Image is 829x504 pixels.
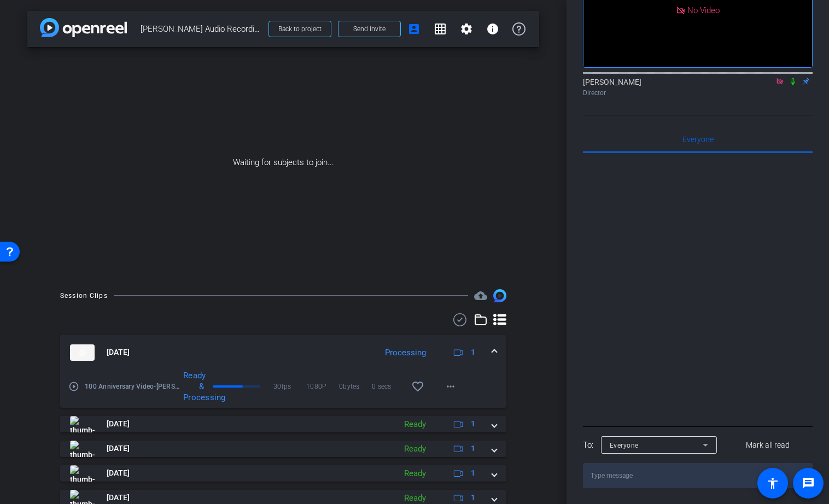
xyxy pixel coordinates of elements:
img: app-logo [40,18,127,37]
span: [DATE] [107,418,130,430]
span: 100 Anniversary Video-[PERSON_NAME] Audio Recording-2025-08-22-12-22-04-482-0 [85,381,180,392]
mat-icon: grid_on [434,22,447,36]
button: Mark all read [723,435,813,455]
span: 1 [471,347,475,358]
div: Ready [399,418,431,431]
span: [DATE] [107,347,130,358]
span: Back to project [278,25,322,33]
span: 1 [471,418,475,430]
span: Mark all read [746,439,790,451]
span: 30fps [273,381,306,392]
div: Waiting for subjects to join... [27,47,539,278]
span: 0bytes [339,381,372,392]
div: To: [583,439,593,452]
mat-icon: play_circle_outline [68,381,79,392]
span: 1 [471,443,475,454]
mat-icon: cloud_upload [474,289,487,302]
img: thumb-nail [70,465,95,482]
div: [PERSON_NAME] [583,77,813,98]
mat-icon: settings [460,22,473,36]
img: Session clips [493,289,506,302]
span: 1 [471,492,475,503]
span: [DATE] [107,492,130,503]
div: Processing [380,347,431,359]
span: No Video [687,5,720,15]
span: 1080P [306,381,339,392]
div: Ready & Processing [178,370,209,403]
mat-icon: favorite_border [411,380,424,393]
button: Send invite [338,21,401,37]
mat-icon: info [486,22,499,36]
img: thumb-nail [70,344,95,361]
mat-expansion-panel-header: thumb-nail[DATE]Ready1 [60,416,506,432]
mat-expansion-panel-header: thumb-nail[DATE]Processing1 [60,335,506,370]
span: [DATE] [107,467,130,479]
span: 1 [471,467,475,479]
mat-expansion-panel-header: thumb-nail[DATE]Ready1 [60,465,506,482]
span: Destinations for your clips [474,289,487,302]
mat-icon: accessibility [766,477,779,490]
span: Everyone [610,442,639,449]
span: Send invite [353,25,386,33]
div: Session Clips [60,290,108,301]
mat-icon: more_horiz [444,380,457,393]
mat-icon: account_box [407,22,421,36]
span: Everyone [682,136,714,143]
img: thumb-nail [70,416,95,432]
mat-expansion-panel-header: thumb-nail[DATE]Ready1 [60,441,506,457]
button: Back to project [268,21,331,37]
img: thumb-nail [70,441,95,457]
span: 0 secs [372,381,405,392]
div: Ready [399,443,431,455]
mat-icon: message [802,477,815,490]
span: [PERSON_NAME] Audio Recording [141,18,262,40]
div: Director [583,88,813,98]
span: [DATE] [107,443,130,454]
div: thumb-nail[DATE]Processing1 [60,370,506,408]
div: Ready [399,467,431,480]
